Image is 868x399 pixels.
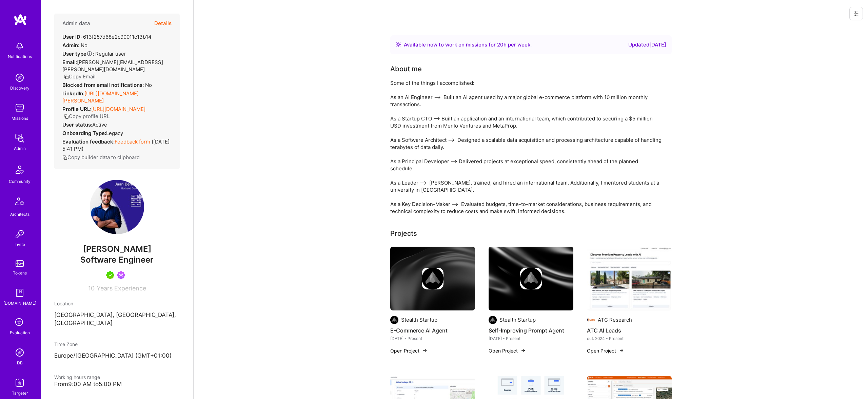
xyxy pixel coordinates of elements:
div: Some of the things I accomplished: As an AI Engineer --> Built an AI agent used by a major global... [390,79,662,215]
div: Notifications [8,53,32,60]
img: Been on Mission [117,271,125,279]
button: Copy builder data to clipboard [62,154,140,161]
a: [URL][DOMAIN_NAME][PERSON_NAME] [62,90,139,104]
div: Available now to work on missions for h per week . [404,41,532,49]
div: No [62,42,87,49]
div: [DATE] - Present [489,335,573,342]
div: Updated [DATE] [628,41,666,49]
p: Europe/[GEOGRAPHIC_DATA] (GMT+01:00 ) [54,352,180,360]
div: Discovery [10,84,29,92]
strong: Onboarding Type: [62,130,106,136]
img: Invite [13,227,26,241]
strong: User status: [62,121,92,128]
div: Invite [15,241,25,248]
strong: Evaluation feedback: [62,138,115,145]
div: Regular user [62,50,126,57]
img: A.Teamer in Residence [106,271,114,279]
strong: User type : [62,51,94,57]
div: out. 2024 - Present [587,335,672,342]
div: DB [17,359,23,366]
div: Evaluation [10,329,30,336]
button: Open Project [390,347,428,354]
div: About me [390,64,422,74]
i: icon Copy [62,155,67,160]
i: Help [86,51,93,57]
img: Architects [12,194,28,211]
img: arrow-right [422,348,428,353]
strong: LinkedIn: [62,90,84,97]
div: 613f257d68e2c90011c13b14 [62,33,152,40]
img: Skill Targeter [13,376,26,389]
div: ( [DATE] 5:41 PM ) [62,138,172,152]
img: Company logo [422,268,443,289]
button: Copy profile URL [64,113,110,120]
img: cover [390,247,475,310]
img: User Avatar [90,180,144,234]
img: Admin Search [13,346,26,359]
img: tokens [16,260,24,267]
img: admin teamwork [13,131,26,145]
img: logo [14,14,27,26]
button: Details [154,14,172,33]
img: Availability [396,42,401,47]
button: Open Project [587,347,624,354]
div: No [62,81,152,89]
strong: Email: [62,59,77,65]
img: Company logo [489,316,497,324]
strong: Profile URL: [62,106,91,112]
div: Location [54,300,180,307]
div: Missions [12,115,28,122]
div: From 9:00 AM to 5:00 PM [54,381,180,388]
img: Company logo [390,316,398,324]
span: Working hours range [54,374,100,380]
i: icon SelectionTeam [13,316,26,329]
h4: Admin data [62,20,90,26]
img: arrow-right [619,348,624,353]
span: Years Experience [97,285,146,292]
p: [GEOGRAPHIC_DATA], [GEOGRAPHIC_DATA], [GEOGRAPHIC_DATA] [54,311,180,327]
a: [URL][DOMAIN_NAME] [91,106,145,112]
img: guide book [13,286,26,300]
div: [DATE] - Present [390,335,475,342]
div: Architects [10,211,29,218]
span: Active [92,121,107,128]
img: bell [13,39,26,53]
div: Stealth Startup [401,316,437,323]
img: Company logo [520,268,542,289]
img: Community [12,161,28,178]
h4: ATC AI Leads [587,326,672,335]
div: Community [9,178,31,185]
img: discovery [13,71,26,84]
span: 10 [88,285,95,292]
div: Projects [390,228,417,239]
strong: User ID: [62,34,82,40]
button: Copy Email [64,73,96,80]
div: Admin [14,145,26,152]
a: Feedback form [115,138,150,145]
img: ATC AI Leads [587,247,672,310]
span: [PERSON_NAME][EMAIL_ADDRESS][PERSON_NAME][DOMAIN_NAME] [62,59,163,73]
h4: E-Commerce AI Agent [390,326,475,335]
span: 20 [497,41,504,48]
img: teamwork [13,101,26,115]
span: [PERSON_NAME] [54,244,180,254]
div: Stealth Startup [499,316,536,323]
div: Tokens [13,269,27,277]
div: [DOMAIN_NAME] [3,300,36,307]
h4: Self-Improving Prompt Agent [489,326,573,335]
span: Software Engineer [80,255,154,265]
i: icon Copy [64,74,69,79]
img: arrow-right [520,348,526,353]
strong: Blocked from email notifications: [62,82,145,88]
div: ATC Research [598,316,632,323]
img: cover [489,247,573,310]
img: Company logo [587,316,595,324]
div: Targeter [12,389,28,397]
span: legacy [106,130,123,136]
button: Open Project [489,347,526,354]
strong: Admin: [62,42,79,49]
span: Time Zone [54,341,78,347]
i: icon Copy [64,114,69,119]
